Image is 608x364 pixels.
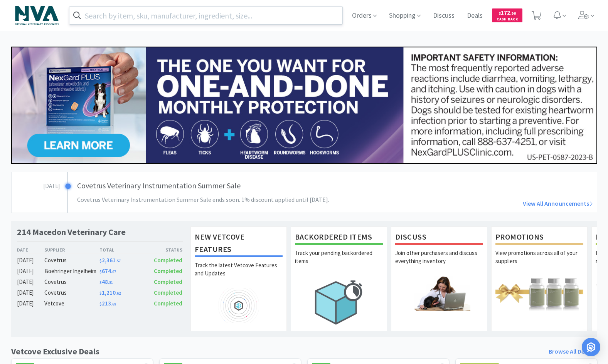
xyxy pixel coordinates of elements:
span: Completed [154,300,182,307]
div: [DATE] [17,299,45,308]
span: . 69 [111,302,116,307]
a: PromotionsView promotions across all of your suppliers [491,226,588,331]
span: $ [99,302,102,307]
span: Completed [154,267,182,275]
span: 674 [99,267,116,275]
a: View All Announcements [406,199,593,209]
h1: 214 Macedon Veterinary Care [17,226,126,238]
p: Covetrus Veterinary Instrumentation Summer Sale ends soon. 1% discount applied until [DATE]. [77,195,369,205]
h1: New Vetcove Features [195,231,283,257]
h1: Discuss [395,231,483,245]
div: Total [99,246,141,253]
p: View promotions across all of your suppliers [495,249,583,276]
a: [DATE]Vetcove$213.69Completed [17,299,183,308]
img: hero_promotions.png [495,276,583,311]
span: . 96 [510,11,516,16]
span: . 57 [116,258,121,263]
a: [DATE]Covetrus$2,361.57Completed [17,256,183,265]
img: hero_discuss.png [395,276,483,311]
img: hero_feature_roadmap.png [195,288,283,323]
span: . 67 [111,269,116,274]
span: $ [99,258,102,263]
p: Track your pending backordered items [295,249,383,276]
h1: Vetcove Exclusive Deals [11,345,99,358]
span: $ [99,291,102,296]
span: Completed [154,278,182,285]
span: Completed [154,257,182,264]
span: $ [99,269,102,274]
h1: Backordered Items [295,231,383,245]
a: Discuss [430,12,458,19]
a: Backordered ItemsTrack your pending backordered items [291,226,387,331]
h3: Covetrus Veterinary Instrumentation Summer Sale [77,179,402,192]
span: 48 [99,278,113,285]
div: Status [141,246,183,253]
span: Cash Back [497,17,518,22]
h3: [DATE] [12,179,60,191]
span: 2,361 [99,257,121,264]
span: . 62 [116,291,121,296]
a: DiscussJoin other purchasers and discuss everything inventory [391,226,487,331]
span: Completed [154,289,182,296]
a: Deals [464,12,486,19]
div: [DATE] [17,256,45,265]
img: hero_backorders.png [295,276,383,329]
a: $172.96Cash Back [492,5,522,26]
p: Join other purchasers and discuss everything inventory [395,249,483,276]
div: Vetcove [44,299,99,308]
div: Covetrus [44,288,99,297]
h1: Promotions [495,231,583,245]
span: 172 [499,9,516,16]
div: [DATE] [17,267,45,276]
div: Supplier [44,246,99,253]
p: Track the latest Vetcove Features and Updates [195,261,283,288]
div: [DATE] [17,277,45,287]
a: [DATE]Covetrus$48.81Completed [17,277,183,287]
span: 1,210 [99,289,121,296]
a: [DATE]Boehringer Ingelheim$674.67Completed [17,267,183,276]
div: Covetrus [44,256,99,265]
span: $ [99,280,102,285]
div: Open Intercom Messenger [582,338,600,356]
a: New Vetcove FeaturesTrack the latest Vetcove Features and Updates [190,226,287,331]
div: Date [17,246,45,253]
img: 24562ba5414042f391a945fa418716b7_350.jpg [11,47,597,164]
span: $ [499,11,501,16]
div: Covetrus [44,277,99,287]
a: Browse All Deals [549,347,597,357]
div: Boehringer Ingelheim [44,267,99,276]
img: 63c5bf86fc7e40bdb3a5250099754568_2.png [11,2,63,29]
span: . 81 [108,280,113,285]
a: [DATE]Covetrus$1,210.62Completed [17,288,183,297]
input: Search by item, sku, manufacturer, ingredient, size... [69,7,343,24]
span: 213 [99,300,116,307]
div: [DATE] [17,288,45,297]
